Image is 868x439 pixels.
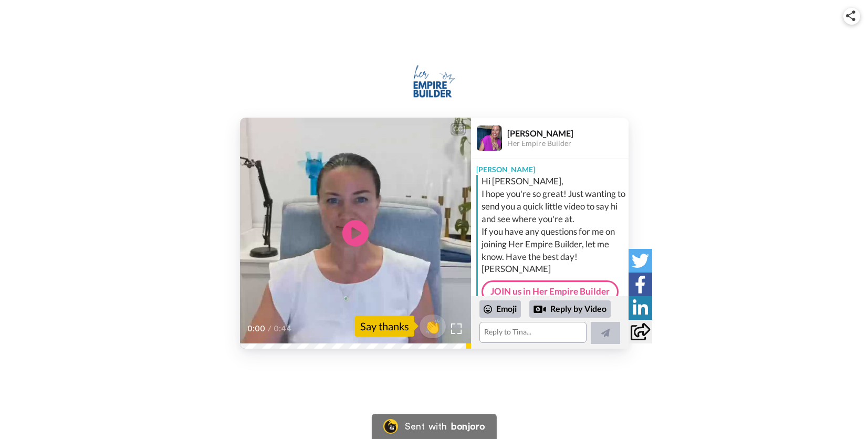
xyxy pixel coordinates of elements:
[451,323,462,334] img: Full screen
[247,322,266,335] span: 0:00
[452,124,465,134] div: CC
[355,316,414,337] div: Say thanks
[482,175,626,276] div: Hi [PERSON_NAME], I hope you're so great! Just wanting to send you a quick little video to say hi...
[268,322,271,335] span: /
[274,322,292,335] span: 0:44
[534,303,546,316] div: Reply by Video
[420,318,446,335] span: 👏
[482,280,619,302] a: JOIN us in Her Empire Builder
[420,315,446,338] button: 👏
[507,139,628,148] div: Her Empire Builder
[471,159,629,175] div: [PERSON_NAME]
[507,128,628,138] div: [PERSON_NAME]
[477,126,502,151] img: Profile Image
[529,300,611,318] div: Reply by Video
[846,11,855,21] img: ic_share.svg
[479,300,521,317] div: Emoji
[413,60,455,102] img: logo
